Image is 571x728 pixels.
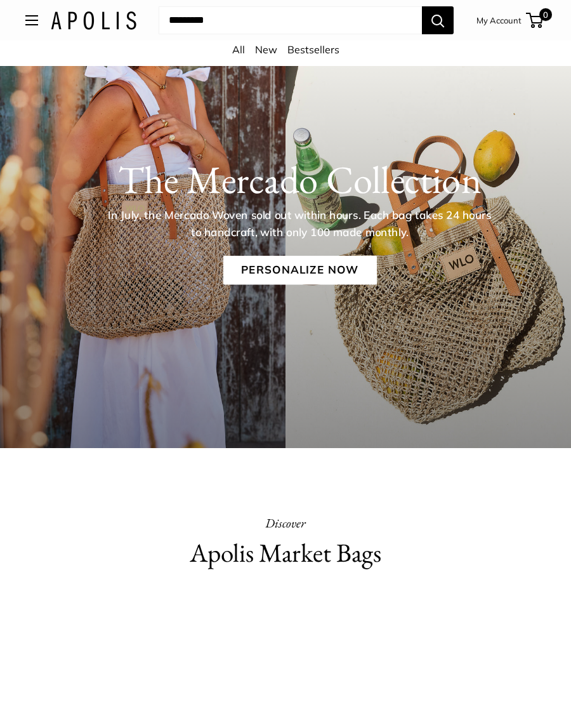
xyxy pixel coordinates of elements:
[287,43,339,56] a: Bestsellers
[25,534,546,572] h2: Apolis Market Bags
[104,207,496,241] p: In July, the Mercado Woven sold out within hours. Each bag takes 24 hours to handcraft, with only...
[255,43,277,56] a: New
[476,13,522,28] a: My Account
[223,255,376,284] a: Personalize Now
[53,157,547,202] h1: The Mercado Collection
[232,43,245,56] a: All
[422,6,454,34] button: Search
[25,15,38,25] button: Open menu
[527,13,543,28] a: 0
[539,8,552,21] span: 0
[51,11,136,30] img: Apolis
[25,512,546,534] p: Discover
[159,6,422,34] input: Search...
